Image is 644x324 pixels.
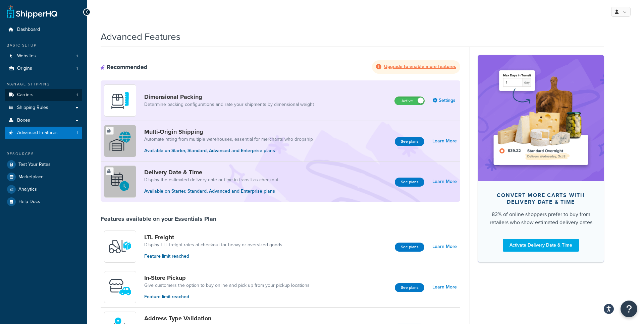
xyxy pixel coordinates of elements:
button: See plans [395,178,424,187]
a: Origins1 [5,62,82,75]
p: Feature limit reached [144,293,310,301]
img: wfgcfpwTIucLEAAAAASUVORK5CYII= [108,275,132,299]
span: Marketplace [18,174,44,180]
a: Settings [433,96,457,105]
span: Test Your Rates [18,162,51,168]
div: Basic Setup [5,43,82,48]
a: Boxes [5,114,82,127]
span: Advanced Features [17,130,58,136]
a: Give customers the option to buy online and pick up from your pickup locations [144,282,310,289]
a: Websites1 [5,50,82,62]
li: Origins [5,62,82,75]
h1: Advanced Features [101,30,180,43]
li: Advanced Features [5,127,82,139]
li: Carriers [5,89,82,101]
a: Determine packing configurations and rate your shipments by dimensional weight [144,101,314,108]
span: Carriers [17,92,34,98]
a: Learn More [432,136,457,146]
label: Active [395,97,424,105]
p: Available on Starter, Standard, Advanced and Enterprise plans [144,147,313,154]
div: Manage Shipping [5,81,82,87]
a: Carriers1 [5,89,82,101]
span: Help Docs [18,199,40,205]
span: 1 [76,92,78,98]
a: Test Your Rates [5,158,82,171]
span: Boxes [17,118,30,123]
a: Help Docs [5,196,82,208]
a: Dimensional Packing [144,93,314,101]
strong: Upgrade to enable more features [384,63,456,70]
a: Marketplace [5,171,82,183]
div: Recommended [101,63,148,71]
span: Websites [17,53,36,59]
a: Delivery Date & Time [144,169,279,176]
span: Shipping Rules [17,105,48,111]
a: Display LTL freight rates at checkout for heavy or oversized goods [144,242,282,248]
button: See plans [395,137,424,146]
img: DTVBYsAAAAAASUVORK5CYII= [108,89,132,112]
button: See plans [395,243,424,252]
img: y79ZsPf0fXUFUhFXDzUgf+ktZg5F2+ohG75+v3d2s1D9TjoU8PiyCIluIjV41seZevKCRuEjTPPOKHJsQcmKCXGdfprl3L4q7... [108,235,132,258]
button: Open Resource Center [621,301,637,317]
span: 1 [76,53,78,59]
a: Shipping Rules [5,102,82,114]
a: LTL Freight [144,234,282,241]
a: Dashboard [5,23,82,36]
a: Automate rating from multiple warehouses, essential for merchants who dropship [144,136,313,143]
a: Learn More [432,282,457,292]
span: 1 [76,66,78,71]
div: Resources [5,151,82,157]
div: Convert more carts with delivery date & time [489,192,593,205]
p: Available on Starter, Standard, Advanced and Enterprise plans [144,188,279,195]
a: In-Store Pickup [144,274,310,281]
a: Learn More [432,177,457,186]
a: Analytics [5,183,82,195]
span: Origins [17,66,32,71]
span: Analytics [18,187,37,192]
span: Dashboard [17,27,40,33]
img: feature-image-ddt-36eae7f7280da8017bfb280eaccd9c446f90b1fe08728e4019434db127062ab4.png [488,65,594,171]
a: Multi-Origin Shipping [144,128,313,135]
div: 82% of online shoppers prefer to buy from retailers who show estimated delivery dates [489,210,593,226]
button: See plans [395,283,424,292]
span: 1 [76,130,78,136]
a: Activate Delivery Date & Time [503,239,579,252]
div: Features available on your Essentials Plan [101,215,216,222]
a: Advanced Features1 [5,127,82,139]
a: Learn More [432,242,457,251]
li: Websites [5,50,82,62]
p: Feature limit reached [144,253,282,260]
a: Address Type Validation [144,315,315,322]
a: Display the estimated delivery date or time in transit as checkout. [144,177,279,183]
